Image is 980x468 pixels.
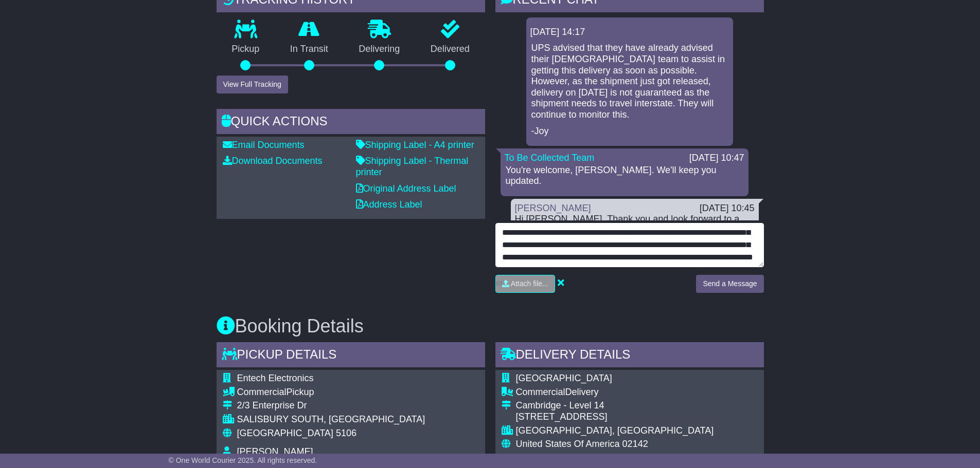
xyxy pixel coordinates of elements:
a: [PERSON_NAME] [515,203,591,213]
div: Pickup [237,387,470,398]
div: Cambridge - Level 14 [516,400,758,411]
span: 02142 [622,439,648,449]
p: Pickup [217,44,275,55]
a: Shipping Label - A4 printer [356,140,474,150]
span: Entech Electronics [237,373,314,383]
div: [DATE] 10:45 [700,203,755,214]
div: [DATE] 10:47 [689,153,744,164]
div: [STREET_ADDRESS] [516,411,758,423]
a: Original Address Label [356,183,456,194]
span: © One World Courier 2025. All rights reserved. [169,456,317,464]
span: United States Of America [516,439,620,449]
div: Hi [PERSON_NAME], Thank you and look forward to a positive outcome. [515,214,755,236]
span: Commercial [237,387,287,397]
p: In Transit [275,44,344,55]
span: [PERSON_NAME] [237,446,313,457]
a: To Be Collected Team [505,153,595,163]
button: View Full Tracking [217,76,288,93]
span: [GEOGRAPHIC_DATA] [237,428,333,438]
h3: Booking Details [217,316,764,336]
p: You're welcome, [PERSON_NAME]. We'll keep you updated. [506,165,743,187]
p: Delivering [344,44,416,55]
a: Download Documents [223,156,323,166]
a: Address Label [356,199,422,210]
div: Delivery Details [495,342,764,370]
div: Quick Actions [217,109,485,137]
button: Send a Message [696,275,763,293]
div: Pickup Details [217,342,485,370]
span: 5106 [336,428,357,438]
div: Delivery [516,387,758,398]
div: 2/3 Enterprise Dr [237,400,470,411]
p: -Joy [531,126,728,137]
div: [DATE] 14:17 [530,27,729,38]
div: [GEOGRAPHIC_DATA], [GEOGRAPHIC_DATA] [516,425,758,437]
div: SALISBURY SOUTH, [GEOGRAPHIC_DATA] [237,414,470,425]
span: Commercial [516,387,565,397]
p: UPS advised that they have already advised their [DEMOGRAPHIC_DATA] team to assist in getting thi... [531,43,728,120]
a: Email Documents [223,140,305,150]
span: [GEOGRAPHIC_DATA] [516,373,612,383]
p: Delivered [415,44,485,55]
a: Shipping Label - Thermal printer [356,156,469,177]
